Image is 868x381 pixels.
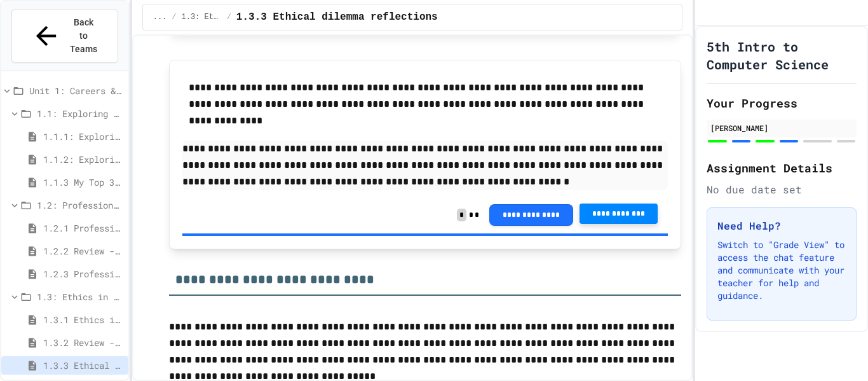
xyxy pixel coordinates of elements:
h2: Your Progress [707,94,857,112]
span: ... [153,12,167,22]
h1: 5th Intro to Computer Science [707,38,857,73]
span: 1.3.2 Review - Ethics in Computer Science [43,336,123,349]
span: 1.3.3 Ethical dilemma reflections [236,10,438,25]
span: 1.2: Professional Communication [37,198,123,212]
span: 1.1.1: Exploring CS Careers [43,130,123,143]
span: 1.2.2 Review - Professional Communication [43,244,123,258]
div: No due date set [707,182,857,197]
span: 1.3.3 Ethical dilemma reflections [43,359,123,372]
span: 1.1.3 My Top 3 CS Careers! [43,176,123,189]
span: Back to Teams [69,16,98,56]
span: / [172,12,176,22]
span: 1.1: Exploring CS Careers [37,107,123,120]
h3: Need Help? [717,218,846,233]
span: Unit 1: Careers & Professionalism [29,84,123,97]
p: Switch to "Grade View" to access the chat feature and communicate with your teacher for help and ... [717,239,846,302]
button: Back to Teams [11,9,118,63]
div: [PERSON_NAME] [710,122,853,134]
span: 1.3: Ethics in Computing [37,290,123,303]
h2: Assignment Details [707,159,857,177]
span: 1.3: Ethics in Computing [182,12,222,22]
span: 1.2.1 Professional Communication [43,221,123,235]
span: 1.3.1 Ethics in Computer Science [43,313,123,326]
span: / [227,12,231,22]
span: 1.1.2: Exploring CS Careers - Review [43,153,123,166]
span: 1.2.3 Professional Communication Challenge [43,267,123,281]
